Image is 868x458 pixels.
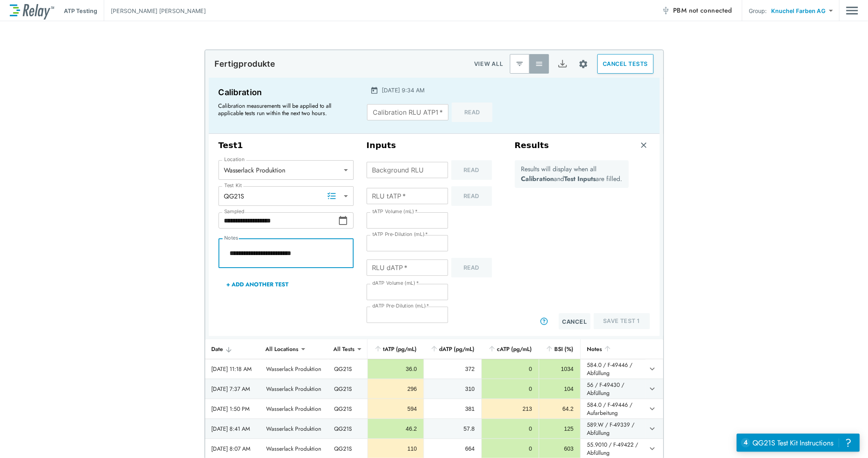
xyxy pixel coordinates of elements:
[431,405,475,413] div: 381
[372,209,418,214] label: tATP Volume (mL)
[260,399,328,419] td: Wasserlack Produktion
[374,344,417,354] div: tATP (pg/mL)
[431,385,475,393] div: 310
[219,140,354,150] h3: Test 1
[224,157,245,162] label: Location
[374,445,417,453] div: 110
[219,275,297,294] button: + Add Another Test
[640,141,648,149] img: Remove
[374,365,417,373] div: 36.0
[260,379,328,399] td: Wasserlack Produktion
[205,339,260,359] th: Date
[488,425,532,433] div: 0
[431,445,475,453] div: 664
[328,359,367,379] td: QG21S
[374,385,417,393] div: 296
[382,86,424,94] p: [DATE] 9:34 AM
[488,405,532,413] div: 213
[260,341,304,357] div: All Locations
[219,102,349,117] p: Calibration measurements will be applied to all applicable tests run within the next two hours.
[545,344,574,354] div: BSI (%)
[645,382,659,396] button: expand row
[488,365,532,373] div: 0
[224,183,242,188] label: Test Kit
[224,235,238,241] label: Notes
[546,365,574,373] div: 1034
[328,379,367,399] td: QG21S
[689,6,732,15] span: not connected
[645,422,659,436] button: expand row
[597,54,654,74] button: CANCEL TESTS
[212,405,254,413] div: [DATE] 1:50 PM
[662,7,670,15] img: Offline Icon
[374,405,417,413] div: 594
[737,434,860,452] iframe: Resource center
[219,188,354,204] div: QG21S
[64,7,97,15] p: ATP Testing
[546,445,574,453] div: 603
[578,59,588,69] img: Settings Icon
[328,419,367,438] td: QG21S
[431,425,475,433] div: 57.8
[488,445,532,453] div: 0
[370,86,378,94] img: Calender Icon
[488,385,532,393] div: 0
[431,365,475,373] div: 372
[219,162,354,178] div: Wasserlack Produktion
[328,399,367,419] td: QG21S
[546,385,574,393] div: 104
[474,59,503,69] p: VIEW ALL
[219,212,338,229] input: Choose date, selected date is Oct 1, 2025
[374,425,417,433] div: 46.2
[645,362,659,376] button: expand row
[111,7,206,15] p: [PERSON_NAME] [PERSON_NAME]
[515,140,549,150] h3: Results
[430,344,475,354] div: dATP (pg/mL)
[219,86,352,99] p: Calibration
[587,344,639,354] div: Notes
[546,405,574,413] div: 64.2
[260,359,328,379] td: Wasserlack Produktion
[645,442,659,456] button: expand row
[212,365,254,373] div: [DATE] 11:18 AM
[580,359,645,379] td: 584.0 / F-49446 / Abfüllung
[580,419,645,438] td: 589.W / F-49339 / Abfüllung
[559,313,590,329] button: Cancel
[212,445,254,453] div: [DATE] 8:07 AM
[658,2,735,19] button: PBM not connected
[328,341,361,357] div: All Tests
[749,7,767,15] p: Group:
[372,231,428,237] label: tATP Pre-Dilution (mL)
[516,60,524,68] img: Latest
[546,425,574,433] div: 125
[10,2,54,20] img: LuminUltra Relay
[564,174,596,183] b: Test Inputs
[553,54,573,74] button: Export
[521,164,622,184] p: Results will display when all and are filled.
[212,425,254,433] div: [DATE] 8:41 AM
[367,140,502,150] h3: Inputs
[215,59,275,69] p: Fertigprodukte
[580,399,645,419] td: 584.0 / F-49446 / Aufarbeitung
[558,59,568,69] img: Export Icon
[846,3,858,18] img: Drawer Icon
[645,402,659,416] button: expand row
[212,385,254,393] div: [DATE] 7:37 AM
[372,303,429,309] label: dATP Pre-Dilution (mL)
[580,379,645,399] td: 56 / F-49430 / Abfüllung
[521,174,554,183] b: Calibration
[846,3,858,18] button: Main menu
[535,60,543,68] img: View All
[673,5,732,16] span: PBM
[260,419,328,438] td: Wasserlack Produktion
[573,53,594,75] button: Site setup
[372,280,419,286] label: dATP Volume (mL)
[488,344,532,354] div: cATP (pg/mL)
[224,209,245,214] label: Sampled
